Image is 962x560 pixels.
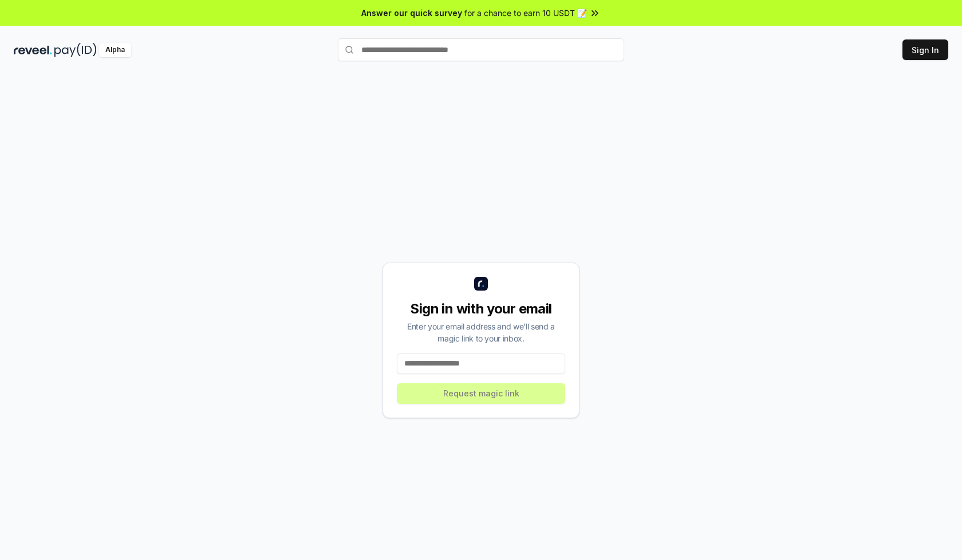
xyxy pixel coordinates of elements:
[99,43,131,57] div: Alpha
[397,320,565,344] div: Enter your email address and we’ll send a magic link to your inbox.
[464,7,587,19] span: for a chance to earn 10 USDT 📝
[54,43,97,57] img: pay_id
[397,300,565,318] div: Sign in with your email
[902,39,948,60] button: Sign In
[14,43,52,57] img: reveel_dark
[474,277,488,291] img: logo_small
[361,7,462,19] span: Answer our quick survey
